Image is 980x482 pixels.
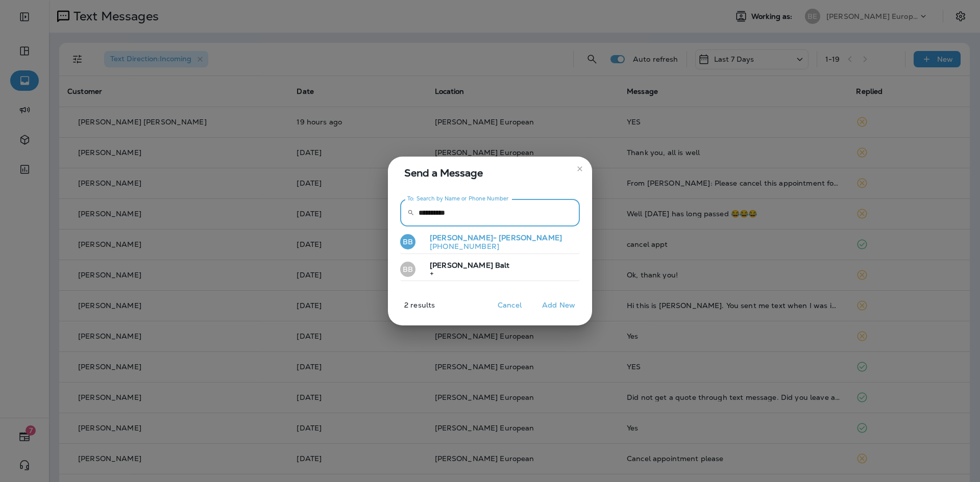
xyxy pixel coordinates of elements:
button: BB[PERSON_NAME]- [PERSON_NAME][PHONE_NUMBER] [400,231,580,254]
span: Balt [495,261,510,270]
span: [PERSON_NAME]- [430,233,497,242]
button: close [572,161,588,177]
button: BB[PERSON_NAME] Balt+ [400,258,580,282]
label: To: Search by Name or Phone Number [407,195,509,202]
p: 2 results [384,301,435,317]
button: Cancel [491,297,529,313]
span: [PERSON_NAME] [499,233,562,242]
button: Add New [537,297,580,313]
p: [PHONE_NUMBER] [422,242,562,250]
span: [PERSON_NAME] [430,261,493,270]
p: + [422,269,510,277]
span: Send a Message [404,165,580,181]
div: BB [400,234,415,249]
div: BB [400,262,415,277]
